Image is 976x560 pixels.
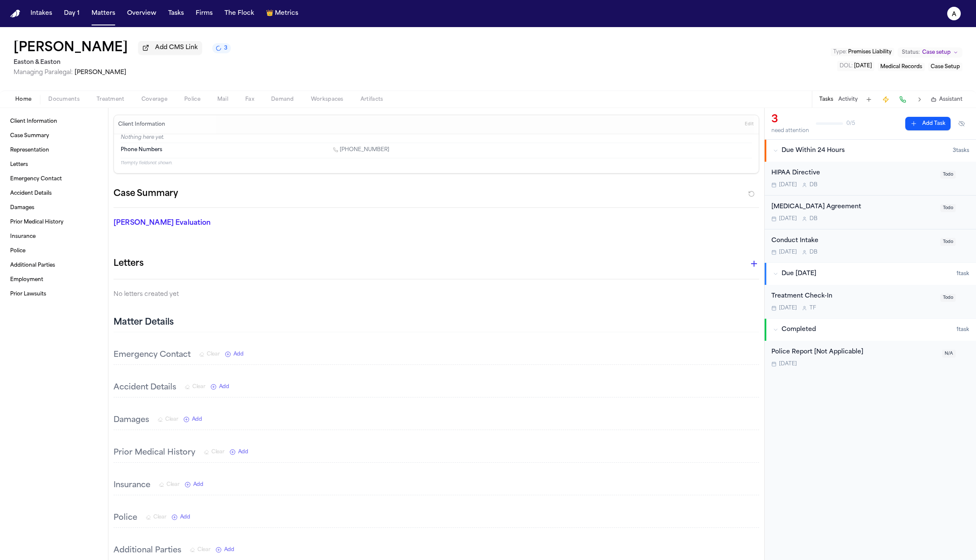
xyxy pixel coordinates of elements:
[114,382,176,394] h3: Accident Details
[939,96,962,103] span: Assistant
[954,117,969,130] button: Hide completed tasks (⌘⇧H)
[48,96,80,103] span: Documents
[765,196,976,229] div: Open task: Retainer Agreement
[159,481,180,488] button: Clear Insurance
[230,449,248,455] button: Add New
[765,319,976,341] button: Completed1task
[779,305,797,312] span: [DATE]
[121,160,752,166] p: 11 empty fields not shown.
[114,257,144,270] h1: Letters
[7,244,101,258] a: Police
[212,43,231,53] button: 3 active tasks
[158,416,178,423] button: Clear Damages
[185,481,203,488] button: Add New
[233,351,244,358] span: Add
[779,182,797,188] span: [DATE]
[224,546,234,553] span: Add
[114,218,322,228] p: [PERSON_NAME] Evaluation
[771,127,809,134] div: need attention
[146,514,166,521] button: Clear Police
[190,546,211,553] button: Clear Additional Parties
[7,129,101,143] a: Case Summary
[207,351,220,358] span: Clear
[7,259,101,272] a: Additional Parties
[863,94,875,105] button: Add Task
[165,6,187,21] button: Tasks
[779,361,797,367] span: [DATE]
[27,6,55,21] button: Intakes
[902,49,920,56] span: Status:
[172,514,190,521] button: Add New
[224,45,227,52] span: 3
[184,96,200,103] span: Police
[114,414,149,426] h3: Damages
[124,6,160,21] button: Overview
[957,326,969,333] span: 1 task
[75,69,126,76] span: [PERSON_NAME]
[97,96,125,103] span: Treatment
[7,158,101,171] a: Letters
[837,61,874,71] button: Edit DOL: 2024-04-07
[922,49,951,56] span: Case setup
[854,63,872,69] span: [DATE]
[840,63,853,69] span: DOL :
[166,481,180,488] span: Clear
[878,63,925,71] button: Edit service: Medical Records
[765,162,976,196] div: Open task: HIPAA Directive
[199,351,220,358] button: Clear Emergency Contact
[114,187,178,201] h2: Case Summary
[940,204,956,212] span: Todo
[88,6,119,21] button: Matters
[779,249,797,256] span: [DATE]
[221,6,258,21] button: The Flock
[192,6,216,21] button: Firms
[765,229,976,263] div: Open task: Conduct Intake
[931,64,960,69] span: Case Setup
[7,201,101,215] a: Damages
[114,290,759,300] p: No letters created yet
[7,172,101,186] a: Emergency Contact
[782,270,816,278] span: Due [DATE]
[263,6,302,21] button: crownMetrics
[897,94,909,105] button: Make a Call
[810,249,818,256] span: D B
[14,41,128,56] button: Edit matter name
[819,96,833,103] button: Tasks
[138,41,202,55] button: Add CMS Link
[7,215,101,229] a: Prior Medical History
[121,146,162,153] span: Phone Numbers
[931,96,962,103] button: Assistant
[204,449,225,455] button: Clear Prior Medical History
[848,50,892,55] span: Premises Liability
[197,546,211,553] span: Clear
[765,341,976,374] div: Open task: Police Report [Not Applicable]
[765,263,976,285] button: Due [DATE]1task
[742,118,756,131] button: Edit
[155,44,198,52] span: Add CMS Link
[14,69,73,76] span: Managing Paralegal:
[833,50,847,55] span: Type :
[771,113,809,127] div: 3
[61,6,83,21] button: Day 1
[216,546,234,553] button: Add New
[141,96,167,103] span: Coverage
[942,350,956,358] span: N/A
[114,512,137,524] h3: Police
[180,514,190,521] span: Add
[14,58,231,68] h2: Easton & Easton
[217,96,228,103] span: Mail
[745,121,754,127] span: Edit
[219,383,229,390] span: Add
[193,481,203,488] span: Add
[7,187,101,200] a: Accident Details
[771,292,935,301] div: Treatment Check-In
[765,140,976,162] button: Due Within 24 Hours3tasks
[15,96,31,103] span: Home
